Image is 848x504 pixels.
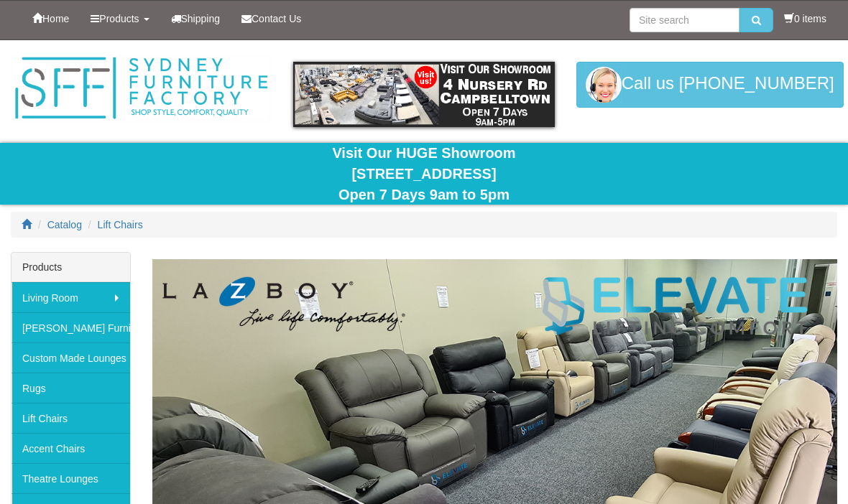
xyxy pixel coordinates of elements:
span: Home [42,13,69,24]
a: Theatre Lounges [11,463,130,493]
a: Home [22,1,80,37]
a: Lift Chairs [98,219,143,230]
a: Accent Chairs [11,433,130,463]
span: Shipping [181,13,221,24]
div: Visit Our HUGE Showroom [STREET_ADDRESS] Open 7 Days 9am to 5pm [11,143,837,205]
span: Contact Us [252,13,301,24]
div: Products [11,253,130,282]
a: Custom Made Lounges [11,342,130,373]
a: Contact Us [231,1,312,37]
a: [PERSON_NAME] Furniture [11,312,130,342]
a: Catalog [47,219,82,230]
a: Products [80,1,160,37]
input: Site search [630,8,739,32]
a: Living Room [11,282,130,312]
img: Sydney Furniture Factory [11,55,272,122]
a: Shipping [160,1,231,37]
li: 0 items [784,11,826,26]
a: Lift Chairs [11,403,130,433]
img: showroom.gif [293,62,554,127]
a: Rugs [11,373,130,403]
span: Products [99,13,139,24]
